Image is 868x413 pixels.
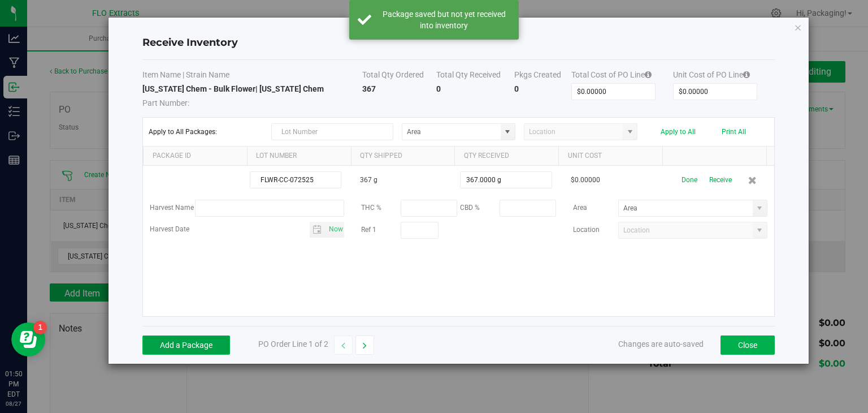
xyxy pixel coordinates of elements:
[573,203,618,213] label: Area
[150,203,195,213] label: Harvest Name
[721,335,775,355] button: Close
[142,69,362,83] th: Item Name | Strain Name
[661,128,696,136] button: Apply to All
[377,8,510,31] div: Package saved but not yet received into inventory
[402,124,501,140] input: Area
[436,84,441,93] strong: 0
[514,84,519,93] strong: 0
[743,71,750,79] i: Specifying a total cost will update all package costs.
[353,166,458,195] td: 367 g
[150,224,195,235] label: Harvest Date
[33,321,47,334] iframe: Resource center unread badge
[325,222,344,238] span: select
[310,222,326,238] span: Toggle calendar
[722,128,746,136] button: Print All
[436,69,514,83] th: Total Qty Received
[682,170,697,190] button: Done
[794,20,802,34] button: Close modal
[250,171,341,188] input: Lot Number
[143,147,247,166] th: Package Id
[142,36,775,50] h4: Receive Inventory
[142,84,324,93] strong: [US_STATE] Chem - Bulk Flower | [US_STATE] Chem
[258,339,328,349] span: PO Order Line 1 of 2
[361,203,401,213] label: THC %
[362,84,376,93] strong: 367
[674,84,757,100] input: Unit Cost
[351,147,455,166] th: Qty Shipped
[454,147,558,166] th: Qty Received
[558,147,662,166] th: Unit Cost
[362,69,437,83] th: Total Qty Ordered
[573,225,618,235] label: Location
[361,225,401,235] label: Ref 1
[11,322,45,356] iframe: Resource center
[645,71,652,79] i: Specifying a total cost will update all package costs.
[149,128,262,136] span: Apply to All Packages:
[142,335,230,355] button: Add a Package
[247,147,351,166] th: Lot Number
[571,69,673,83] th: Total Cost of PO Line
[514,69,571,83] th: Pkgs Created
[460,203,500,213] label: CBD %
[564,166,669,195] td: $0.00000
[142,98,189,107] span: Part Number:
[572,84,655,100] input: Total Cost
[619,200,753,216] input: Area
[271,123,393,140] input: Lot Number
[461,172,551,188] input: Qty Received
[326,221,345,238] span: Set Current date
[673,69,775,83] th: Unit Cost of PO Line
[618,339,704,349] span: Changes are auto-saved
[709,170,732,190] button: Receive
